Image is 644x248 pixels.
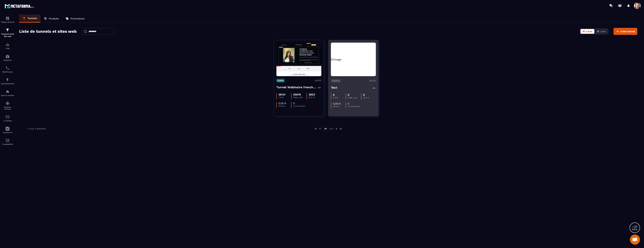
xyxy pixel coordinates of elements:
[19,15,40,23] a: Tunnels
[1,75,14,87] a: automationsautomationsAutomatisations
[613,28,637,35] button: Créer tunnel
[331,79,341,83] p: Inactive
[620,30,635,33] span: Créer tunnel
[1,21,14,23] p: Tableau de bord
[71,17,85,20] p: Promotions
[348,96,361,99] p: Page vues
[1,94,14,96] p: Espace membre
[330,127,334,130] p: de 1
[309,93,315,96] p: 3803
[363,96,376,99] p: Opt-in
[6,43,10,47] img: formation
[630,235,640,245] div: Open chat
[6,78,10,82] img: automations
[1,59,14,61] p: Webinaire
[595,29,608,34] button: Liste
[314,127,317,130] img: prev
[348,93,349,96] p: 0
[1,136,14,148] a: accountantaccountantComptabilité
[318,127,321,130] img: prev
[5,3,35,9] img: logo
[335,127,338,130] img: next
[1,112,14,124] a: emailemailE-mailing
[333,105,346,108] p: Ventes
[333,93,335,96] p: 0
[6,101,10,105] img: social-network
[293,102,295,105] p: 0
[278,93,285,96] p: 38131
[276,43,321,76] img: image
[580,29,594,34] button: Carte
[331,85,337,90] h4: Test
[278,96,291,98] p: Visits
[278,102,286,105] p: 0,00 €
[28,17,37,20] p: Tunnels
[6,54,10,58] img: automations
[1,33,14,38] p: Tunnel de vente Site web
[1,52,14,64] a: automationsautomationsWebinaire
[28,128,46,130] p: 1-2 sur 2 éléments
[19,28,77,35] h2: Liste de tunnels et sites web
[348,102,349,105] p: 0
[1,143,14,145] p: Comptabilité
[1,40,14,52] a: formationformationCRM
[348,105,360,108] p: Commandes
[369,80,376,82] p: [DATE]
[1,83,14,85] p: Automatisations
[1,132,14,133] p: Assistant IA
[1,64,14,75] a: schedulerschedulerPlanificateur
[49,17,59,20] p: Produits
[1,99,14,112] a: social-networksocial-networkRéseaux Sociaux
[1,47,14,49] p: CRM
[586,30,592,33] span: Carte
[1,26,14,40] a: formationformationTunnel de vente Site web
[1,87,14,99] a: automationsautomationsEspace membre
[6,66,10,70] img: scheduler
[6,28,10,32] img: formation
[333,102,341,105] p: 0,00 €
[333,96,346,99] p: Visits
[276,79,285,82] p: Active
[323,126,329,132] p: 01
[293,93,301,96] p: 55878
[309,96,321,98] p: Opt-in
[6,115,10,119] img: email
[293,105,306,107] p: Commandes
[276,85,317,90] h4: Tunnel Webinaire frenchy partners
[6,138,10,142] img: accountant
[293,96,306,98] p: Page vues
[1,106,14,110] p: Réseaux Sociaux
[331,58,376,61] img: image
[40,15,62,23] a: Produits
[6,16,10,20] img: formation
[6,90,10,94] img: automations
[363,93,365,96] p: 0
[1,120,14,122] p: E-mailing
[1,71,14,73] p: Planificateur
[339,127,342,130] img: next
[278,105,291,107] p: Ventes
[600,30,606,33] span: Liste
[62,15,88,23] a: Promotions
[1,124,14,136] a: Assistant IA
[315,79,321,82] p: [DATE]
[1,14,14,26] a: formationformationTableau de bord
